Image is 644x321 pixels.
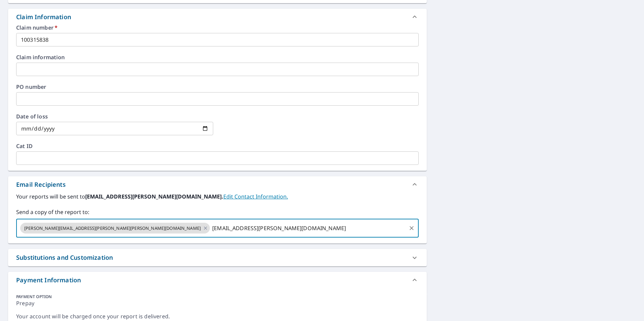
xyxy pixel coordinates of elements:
b: [EMAIL_ADDRESS][PERSON_NAME][DOMAIN_NAME]. [85,193,223,200]
div: PAYMENT OPTION [16,294,419,299]
div: Your account will be charged once your report is delivered. [16,313,419,320]
label: Date of loss [16,114,213,119]
div: Payment Information [8,272,427,288]
label: Claim number [16,25,419,30]
div: Substitutions and Customization [16,253,113,262]
label: Your reports will be sent to [16,192,419,201]
div: Claim Information [16,12,71,22]
span: [PERSON_NAME][EMAIL_ADDRESS][PERSON_NAME][PERSON_NAME][DOMAIN_NAME] [20,225,205,231]
div: Email Recipients [16,180,66,189]
div: Email Recipients [8,176,427,192]
a: EditContactInfo [223,193,288,200]
button: Clear [407,223,416,233]
label: Claim information [16,55,419,60]
label: Cat ID [16,143,419,149]
label: Send a copy of the report to: [16,208,419,216]
div: [PERSON_NAME][EMAIL_ADDRESS][PERSON_NAME][PERSON_NAME][DOMAIN_NAME] [20,223,210,234]
div: Claim Information [8,9,427,25]
label: PO number [16,84,419,90]
div: Payment Information [16,276,81,285]
div: Substitutions and Customization [8,249,427,266]
div: Prepay [16,299,419,313]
